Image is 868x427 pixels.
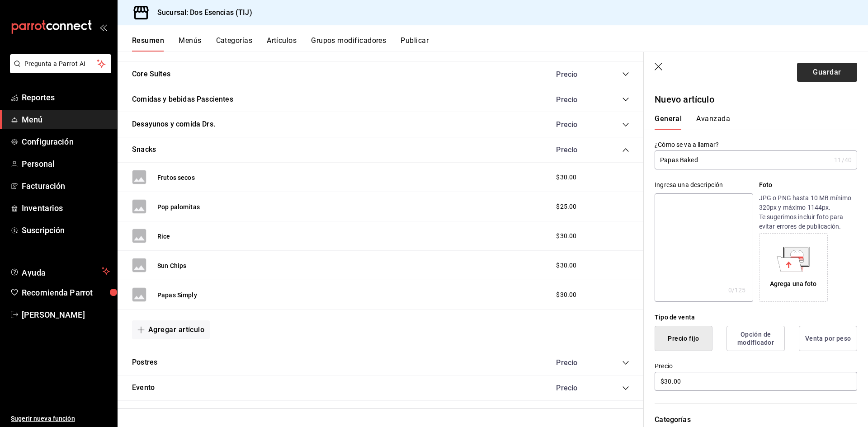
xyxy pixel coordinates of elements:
[132,69,170,80] button: Core Suites
[655,114,846,130] div: navigation tabs
[22,224,110,236] span: Suscripción
[770,279,817,289] div: Agrega una foto
[22,266,98,277] span: Ayuda
[655,180,753,190] div: Ingresa una descripción
[556,173,576,182] span: $30.00
[132,320,210,339] button: Agregar artículo
[547,358,605,367] div: Precio
[622,96,629,103] button: collapse-category-row
[547,384,605,392] div: Precio
[797,63,857,82] button: Guardar
[157,202,200,211] button: Pop palomitas
[132,36,868,52] div: navigation tabs
[726,326,785,351] button: Opción de modificador
[655,141,857,148] label: ¿Cómo se va a llamar?
[401,36,429,52] button: Publicar
[11,414,110,423] span: Sugerir nueva función
[622,385,629,392] button: collapse-category-row
[22,136,110,148] span: Configuración
[655,372,857,391] input: $0.00
[834,155,852,164] div: 11 /40
[6,66,111,75] a: Pregunta a Parrot AI
[311,36,386,52] button: Grupos modificadores
[728,286,746,295] div: 0 /125
[761,235,826,300] div: Agrega una foto
[132,119,215,130] button: Desayunos y comida Drs.
[22,158,110,170] span: Personal
[556,261,576,270] span: $30.00
[10,54,111,73] button: Pregunta a Parrot AI
[22,202,110,214] span: Inventarios
[556,231,576,241] span: $30.00
[696,114,730,130] button: Avanzada
[267,36,297,52] button: Artículos
[759,193,857,231] p: JPG o PNG hasta 10 MB mínimo 320px y máximo 1144px. Te sugerimos incluir foto para evitar errores...
[622,121,629,128] button: collapse-category-row
[547,145,605,154] div: Precio
[22,91,110,103] span: Reportes
[179,36,201,52] button: Menús
[22,180,110,192] span: Facturación
[556,290,576,300] span: $30.00
[799,326,857,351] button: Venta por peso
[22,286,110,299] span: Recomienda Parrot
[655,363,857,369] label: Precio
[157,173,195,182] button: Frutos secos
[157,291,197,300] button: Papas Simply
[655,313,857,322] div: Tipo de venta
[655,93,857,106] p: Nuevo artículo
[622,146,629,154] button: collapse-category-row
[132,383,155,393] button: Evento
[547,120,605,129] div: Precio
[655,114,682,130] button: General
[216,36,253,52] button: Categorías
[132,145,156,155] button: Snacks
[622,359,629,366] button: collapse-category-row
[622,70,629,78] button: collapse-category-row
[24,59,97,69] span: Pregunta a Parrot AI
[556,202,576,211] span: $25.00
[132,94,233,105] button: Comidas y bebidas Pascientes
[132,36,164,52] button: Resumen
[132,357,157,368] button: Postres
[22,309,110,321] span: [PERSON_NAME]
[22,113,110,126] span: Menú
[547,95,605,104] div: Precio
[150,7,252,18] h3: Sucursal: Dos Esencias (TIJ)
[99,23,107,31] button: open_drawer_menu
[759,180,857,190] p: Foto
[655,326,712,351] button: Precio fijo
[157,261,186,270] button: Sun Chips
[655,414,857,425] p: Categorías
[157,232,170,241] button: Rice
[547,70,605,79] div: Precio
